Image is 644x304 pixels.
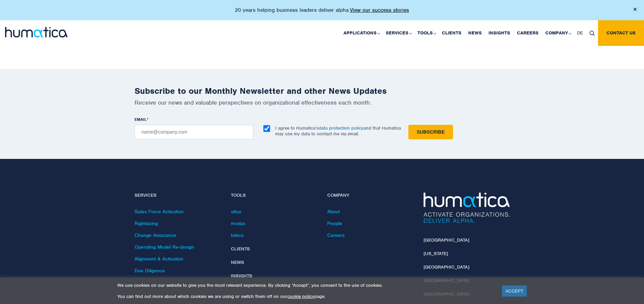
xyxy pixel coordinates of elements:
[350,7,409,13] a: View our success stories
[340,20,382,46] a: Applications
[465,20,485,46] a: News
[424,237,469,243] a: [GEOGRAPHIC_DATA]
[424,193,510,223] img: Humatica
[117,282,494,288] p: We use cookies on our website to give you the most relevant experience. By clicking “Accept”, you...
[408,125,453,139] input: Subscribe
[231,273,252,279] a: Insights
[135,232,176,238] a: Change Assurance
[542,20,574,46] a: Company
[135,86,510,96] h2: Subscribe to our Monthly Newsletter and other News Updates
[327,193,413,198] h4: Company
[485,20,514,46] a: Insights
[135,99,510,106] p: Receive our news and valuable perspectives on organizational effectiveness each month.
[5,27,68,37] img: logo
[135,256,183,262] a: Alignment & Activation
[235,7,409,13] p: 20 years helping business leaders deliver alpha.
[231,259,244,265] a: News
[135,193,221,198] h4: Services
[135,244,194,250] a: Operating Model Re-design
[598,20,644,46] a: Contact us
[135,117,147,122] span: EMAIL
[438,20,465,46] a: Clients
[231,220,245,226] a: modas
[327,209,340,215] a: About
[327,220,342,226] a: People
[231,193,317,198] h4: Tools
[231,246,250,252] a: Clients
[327,232,344,238] a: Careers
[414,20,438,46] a: Tools
[382,20,414,46] a: Services
[231,209,241,215] a: altus
[275,125,401,137] p: I agree to Humatica’s and that Humatica may use my data to contact me via email.
[135,209,184,215] a: Sales Force Activation
[319,125,363,131] a: data protection policy
[231,232,244,238] a: taleva
[424,264,469,270] a: [GEOGRAPHIC_DATA]
[135,220,158,226] a: Rightsizing
[135,125,253,139] input: name@company.com
[117,294,494,299] p: You can find out more about which cookies we are using or switch them off on our page.
[590,31,595,36] img: search_icon
[514,20,542,46] a: Careers
[287,294,314,299] a: cookie policy
[135,268,165,274] a: Due Diligence
[263,125,270,132] input: I agree to Humatica’sdata protection policyand that Humatica may use my data to contact me via em...
[424,251,448,256] a: [US_STATE]
[574,20,586,46] a: DE
[502,285,527,297] a: ACCEPT
[577,30,583,36] span: DE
